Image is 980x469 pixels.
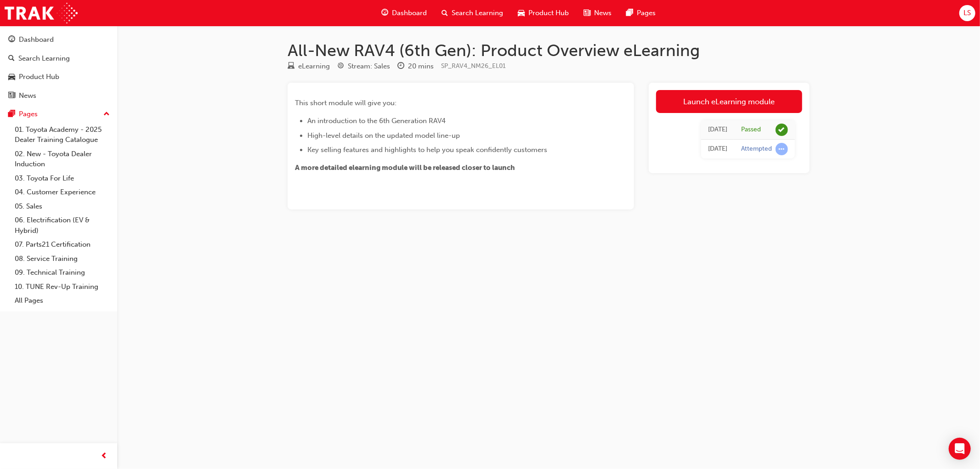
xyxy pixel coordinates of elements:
[434,4,510,23] a: search-iconSearch Learning
[518,7,525,19] span: car-icon
[4,31,113,48] a: Dashboard
[776,124,788,136] span: learningRecordVerb_PASS-icon
[11,213,113,237] a: 06. Electrification (EV & Hybrid)
[288,40,810,61] h1: All-New RAV4 (6th Gen): Product Overview eLearning
[11,199,113,214] a: 05. Sales
[949,438,971,460] div: Open Intercom Messenger
[101,451,108,462] span: prev-icon
[295,99,397,107] span: This short module will give you:
[708,124,727,135] div: Thu Sep 04 2025 15:20:12 GMT+1000 (Australian Eastern Standard Time)
[8,73,15,81] span: car-icon
[11,280,113,294] a: 10. TUNE Rev-Up Training
[708,144,727,154] div: Thu Sep 04 2025 15:15:40 GMT+1000 (Australian Eastern Standard Time)
[11,171,113,186] a: 03. Toyota For Life
[307,146,547,154] span: Key selling features and highlights to help you speak confidently customers
[8,110,15,119] span: pages-icon
[288,61,330,72] div: Type
[374,4,434,23] a: guage-iconDashboard
[307,131,460,140] span: High-level details on the updated model line-up
[452,8,503,18] span: Search Learning
[397,61,434,72] div: Duration
[442,7,448,19] span: search-icon
[19,109,38,119] div: Pages
[381,7,388,19] span: guage-icon
[11,294,113,308] a: All Pages
[4,50,113,67] a: Search Learning
[5,3,78,23] img: Trak
[4,87,113,104] a: News
[392,8,427,18] span: Dashboard
[19,90,36,101] div: News
[4,68,113,85] a: Product Hub
[11,237,113,252] a: 07. Parts21 Certification
[741,145,772,153] div: Attempted
[298,61,330,72] div: eLearning
[594,8,612,18] span: News
[510,4,576,23] a: car-iconProduct Hub
[4,29,113,106] button: DashboardSearch LearningProduct HubNews
[656,90,802,113] a: Launch eLearning module
[4,106,113,123] button: Pages
[288,62,295,71] span: learningResourceType_ELEARNING-icon
[637,8,656,18] span: Pages
[8,55,15,63] span: search-icon
[337,61,390,72] div: Stream
[307,117,446,125] span: An introduction to the 6th Generation RAV4
[18,53,70,64] div: Search Learning
[19,34,54,45] div: Dashboard
[295,164,515,172] span: A more detailed elearning module will be released closer to launch
[11,185,113,199] a: 04. Customer Experience
[741,125,761,134] div: Passed
[397,62,404,71] span: clock-icon
[11,147,113,171] a: 02. New - Toyota Dealer Induction
[626,7,633,19] span: pages-icon
[348,61,390,72] div: Stream: Sales
[8,36,15,44] span: guage-icon
[11,252,113,266] a: 08. Service Training
[19,72,59,82] div: Product Hub
[776,143,788,155] span: learningRecordVerb_ATTEMPT-icon
[337,62,344,71] span: target-icon
[963,8,971,18] span: LS
[959,5,975,21] button: LS
[576,4,619,23] a: news-iconNews
[583,7,590,19] span: news-icon
[103,108,110,120] span: up-icon
[11,266,113,280] a: 09. Technical Training
[8,92,15,100] span: news-icon
[528,8,569,18] span: Product Hub
[11,123,113,147] a: 01. Toyota Academy - 2025 Dealer Training Catalogue
[408,61,434,72] div: 20 mins
[619,4,663,23] a: pages-iconPages
[441,62,506,70] span: Learning resource code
